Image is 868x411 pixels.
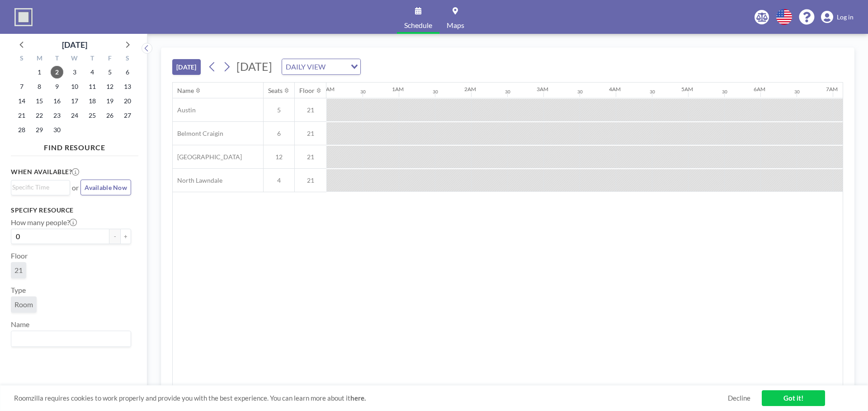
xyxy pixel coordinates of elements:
[11,180,70,194] div: Search for option
[15,124,28,136] span: Sunday, September 28, 2025
[14,266,23,275] span: 21
[14,8,33,26] img: organization-logo
[68,95,81,107] span: Wednesday, September 17, 2025
[33,124,46,136] span: Monday, September 29, 2025
[11,320,29,329] label: Name
[295,176,326,185] span: 21
[104,109,116,122] span: Friday, September 26, 2025
[15,95,28,107] span: Sunday, September 14, 2025
[392,86,404,92] div: 1AM
[51,109,63,122] span: Tuesday, September 23, 2025
[762,390,825,406] a: Got it!
[172,59,201,75] button: [DATE]
[681,86,693,92] div: 5AM
[33,80,46,93] span: Monday, September 8, 2025
[51,95,63,107] span: Tuesday, September 16, 2025
[577,89,583,95] div: 30
[80,180,131,195] button: Available Now
[264,176,294,185] span: 4
[177,87,194,95] div: Name
[13,53,31,65] div: S
[11,331,131,346] div: Search for option
[51,124,63,136] span: Tuesday, September 30, 2025
[12,333,126,345] input: Search for option
[821,11,854,23] a: Log in
[68,66,81,79] span: Wednesday, September 3, 2025
[295,153,326,161] span: 21
[650,89,655,95] div: 30
[14,394,728,402] span: Roomzilla requires cookies to work properly and provide you with the best experience. You can lea...
[328,61,345,73] input: Search for option
[295,106,326,114] span: 21
[837,13,854,21] span: Log in
[104,80,116,93] span: Friday, September 12, 2025
[722,89,727,95] div: 30
[62,38,87,51] div: [DATE]
[320,86,335,92] div: 12AM
[66,53,84,65] div: W
[268,87,283,95] div: Seats
[11,206,131,214] h3: Specify resource
[826,86,838,92] div: 7AM
[12,182,65,192] input: Search for option
[295,129,326,138] span: 21
[104,95,116,107] span: Friday, September 19, 2025
[433,89,438,95] div: 30
[282,59,360,74] div: Search for option
[404,22,432,29] span: Schedule
[86,95,99,107] span: Thursday, September 18, 2025
[48,53,66,65] div: T
[264,106,294,114] span: 5
[15,109,28,122] span: Sunday, September 21, 2025
[236,60,272,73] span: [DATE]
[299,87,315,95] div: Floor
[14,300,33,309] span: Room
[68,80,81,93] span: Wednesday, September 10, 2025
[609,86,621,92] div: 4AM
[447,22,464,29] span: Maps
[86,66,99,79] span: Thursday, September 4, 2025
[121,80,134,93] span: Saturday, September 13, 2025
[51,80,63,93] span: Tuesday, September 9, 2025
[11,218,77,227] label: How many people?
[104,66,116,79] span: Friday, September 5, 2025
[83,53,101,65] div: T
[505,89,510,95] div: 30
[72,183,79,192] span: or
[120,229,131,244] button: +
[11,139,138,152] h4: FIND RESOURCE
[31,53,48,65] div: M
[121,95,134,107] span: Saturday, September 20, 2025
[794,89,800,95] div: 30
[173,153,242,161] span: [GEOGRAPHIC_DATA]
[109,229,120,244] button: -
[51,66,63,79] span: Tuesday, September 2, 2025
[68,109,81,122] span: Wednesday, September 24, 2025
[754,86,765,92] div: 6AM
[33,109,46,122] span: Monday, September 22, 2025
[121,109,134,122] span: Saturday, September 27, 2025
[264,153,294,161] span: 12
[284,61,327,73] span: DAILY VIEW
[728,394,750,402] a: Decline
[173,129,223,138] span: Belmont Craigin
[101,53,118,65] div: F
[173,176,222,185] span: North Lawndale
[264,129,294,138] span: 6
[464,86,476,92] div: 2AM
[15,80,28,93] span: Sunday, September 7, 2025
[537,86,548,92] div: 3AM
[11,286,26,295] label: Type
[85,184,127,191] span: Available Now
[118,53,136,65] div: S
[86,80,99,93] span: Thursday, September 11, 2025
[173,106,196,114] span: Austin
[121,66,134,79] span: Saturday, September 6, 2025
[360,89,366,95] div: 30
[86,109,99,122] span: Thursday, September 25, 2025
[11,251,28,260] label: Floor
[33,95,46,107] span: Monday, September 15, 2025
[350,394,366,402] a: here.
[33,66,46,79] span: Monday, September 1, 2025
